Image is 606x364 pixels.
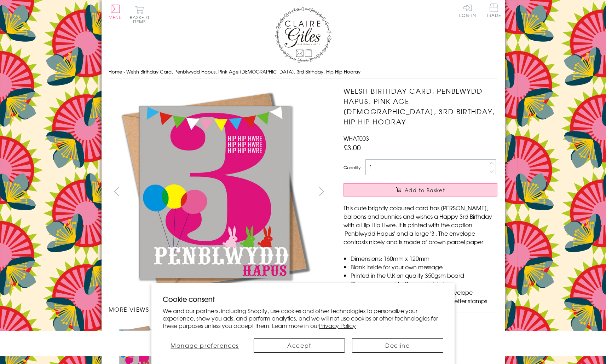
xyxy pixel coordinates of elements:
[351,280,497,288] li: Comes wrapped in Compostable bag
[459,4,476,17] a: Log In
[351,254,497,263] li: Dimensions: 160mm x 120mm
[319,321,356,330] a: Privacy Policy
[486,4,501,17] span: Trade
[275,7,331,63] img: Claire Giles Greetings Cards
[109,5,122,19] button: Menu
[405,187,445,194] span: Add to Basket
[109,65,498,79] nav: breadcrumbs
[109,183,125,199] button: prev
[126,68,360,75] span: Welsh Birthday Card, Penblwydd Hapus, Pink Age [DEMOGRAPHIC_DATA], 3rd Birthday, Hip Hip Hooray
[109,68,122,75] a: Home
[352,338,443,353] button: Decline
[133,14,149,25] span: 0 items
[351,271,497,280] li: Printed in the U.K on quality 350gsm board
[130,6,149,24] button: Basket0 items
[313,183,329,199] button: next
[344,86,497,127] h1: Welsh Birthday Card, Penblwydd Hapus, Pink Age [DEMOGRAPHIC_DATA], 3rd Birthday, Hip Hip Hooray
[109,305,330,313] h3: More views
[344,142,361,152] span: £3.00
[344,164,360,171] label: Quantity
[254,338,345,353] button: Accept
[344,183,497,196] button: Add to Basket
[163,307,443,329] p: We and our partners, including Shopify, use cookies and other technologies to personalize your ex...
[344,204,497,246] p: This cute brightly coloured card has [PERSON_NAME], balloons and bunnies and wishes a Happy 3rd B...
[171,341,239,350] span: Manage preferences
[344,134,369,142] span: WHAT003
[109,86,321,298] img: Welsh Birthday Card, Penblwydd Hapus, Pink Age 3, 3rd Birthday, Hip Hip Hooray
[163,294,443,304] h2: Cookie consent
[123,68,125,75] span: ›
[109,14,122,20] span: Menu
[163,338,247,353] button: Manage preferences
[351,263,497,271] li: Blank inside for your own message
[486,4,501,19] a: Trade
